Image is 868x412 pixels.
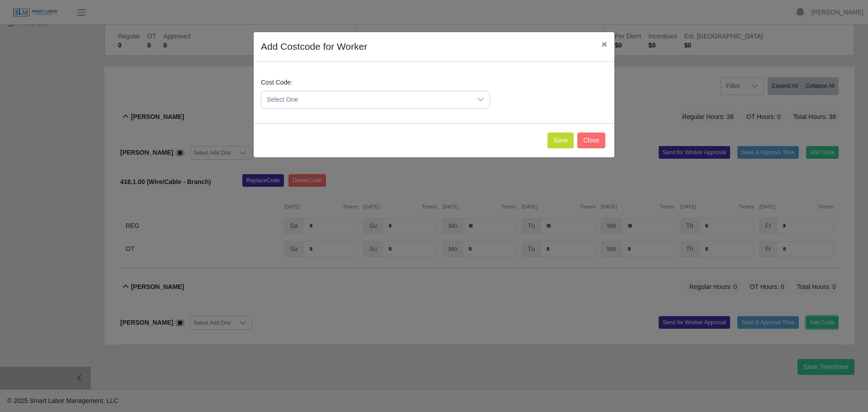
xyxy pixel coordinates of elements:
button: Close [577,133,605,148]
label: Cost Code: [261,78,292,87]
button: Save [547,133,574,148]
span: × [602,39,607,49]
h4: Add Costcode for Worker [261,39,367,54]
span: Select One [261,91,472,108]
button: Close [594,32,614,56]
